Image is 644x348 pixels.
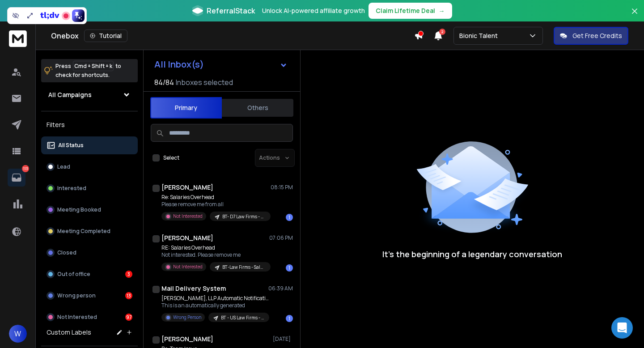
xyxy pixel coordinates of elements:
p: 07:06 PM [269,234,293,242]
p: Out of office [57,271,90,278]
p: Closed [57,249,76,256]
button: Primary [150,97,222,119]
p: Get Free Credits [572,31,622,40]
p: 113 [22,165,29,172]
h1: [PERSON_NAME] [161,233,213,242]
p: [DATE] [273,335,293,343]
div: 13 [125,292,132,299]
button: All Campaigns [41,86,138,104]
div: Open Intercom Messenger [611,317,633,339]
button: All Inbox(s) [147,55,295,73]
p: Not interested. Please remove me [161,251,269,259]
p: Please remove me from all [161,201,269,208]
h1: Mail Delivery System [161,284,226,293]
span: 84 / 84 [154,77,174,88]
p: Press to check for shortcuts. [55,62,121,80]
div: 1 [286,264,293,272]
p: Bionic Talent [459,31,501,40]
div: 1 [286,214,293,221]
p: Not Interested [173,213,203,220]
a: 113 [8,169,25,187]
button: Claim Lifetime Deal→ [369,3,452,19]
div: Onebox [51,30,414,42]
h3: Custom Labels [47,328,91,337]
button: Close banner [629,5,640,27]
button: Out of office3 [41,265,138,283]
p: This is an automatically generated [161,302,269,309]
p: Re: Salaries Overhead [161,194,269,201]
p: Wrong person [57,292,96,299]
button: Not Interested97 [41,308,138,326]
p: BT-Law Firms - Salaries Overheads Angle - [DATE] [222,264,265,271]
span: 2 [439,29,445,35]
p: Unlock AI-powered affiliate growth [262,6,365,15]
button: W [9,325,27,343]
button: Others [222,98,293,118]
div: 97 [125,314,132,321]
div: 3 [125,271,132,278]
p: It’s the beginning of a legendary conversation [382,248,562,260]
button: Closed [41,244,138,262]
p: Not Interested [57,314,97,321]
p: [PERSON_NAME], LLP Automatic Notification [161,295,269,302]
h1: All Campaigns [48,90,92,99]
button: Get Free Credits [554,27,628,45]
button: Interested [41,179,138,197]
h1: [PERSON_NAME] [161,335,213,344]
div: 1 [286,315,293,322]
h1: All Inbox(s) [154,60,204,69]
h1: [PERSON_NAME] [161,183,213,192]
button: Wrong person13 [41,287,138,305]
p: Meeting Completed [57,228,110,235]
p: RE: Salaries Overhead [161,244,269,251]
h3: Filters [41,119,138,131]
p: Interested [57,185,86,192]
span: → [439,6,445,15]
p: All Status [58,142,84,149]
p: BT - US Law Firms - Leave Agency Angle - [DATE] [221,314,264,321]
p: 08:15 PM [271,184,293,191]
p: 06:39 AM [268,285,293,292]
button: Lead [41,158,138,176]
button: Meeting Completed [41,222,138,240]
button: Meeting Booked [41,201,138,219]
p: Wrong Person [173,314,201,321]
button: Tutorial [84,30,127,42]
p: Lead [57,163,70,170]
button: All Status [41,136,138,154]
p: Meeting Booked [57,206,101,213]
p: BT- D7 Law Firms - Salaries Overhead Angle -21/07/2025 [222,213,265,220]
p: Not Interested [173,263,203,270]
label: Select [163,154,179,161]
span: Cmd + Shift + k [73,61,114,71]
h3: Inboxes selected [176,77,233,88]
span: ReferralStack [207,5,255,16]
